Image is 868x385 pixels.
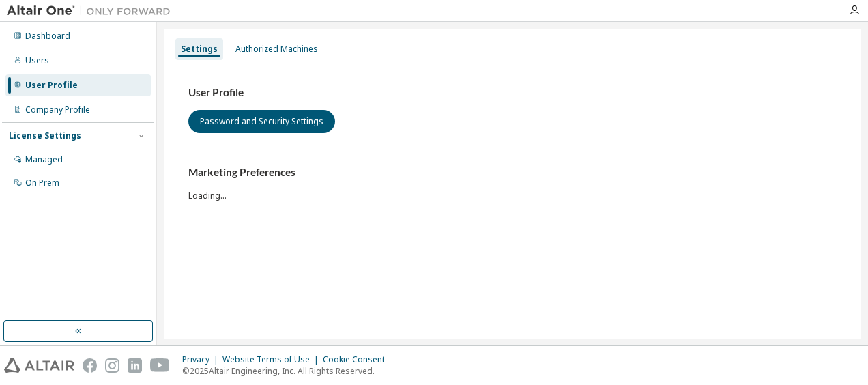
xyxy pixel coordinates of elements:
[105,358,119,373] img: instagram.svg
[25,154,63,165] div: Managed
[182,365,393,377] p: © 2025 Altair Engineering, Inc. All Rights Reserved.
[128,358,142,373] img: linkedin.svg
[9,130,81,141] div: License Settings
[83,358,97,373] img: facebook.svg
[188,166,837,201] div: Loading...
[188,110,335,133] button: Password and Security Settings
[182,354,222,365] div: Privacy
[4,358,74,373] img: altair_logo.svg
[25,177,59,188] div: On Prem
[7,4,177,18] img: Altair One
[25,80,78,91] div: User Profile
[25,104,90,115] div: Company Profile
[188,86,837,100] h3: User Profile
[188,166,837,180] h3: Marketing Preferences
[181,44,218,55] div: Settings
[323,354,393,365] div: Cookie Consent
[25,55,49,66] div: Users
[222,354,323,365] div: Website Terms of Use
[150,358,170,373] img: youtube.svg
[235,44,318,55] div: Authorized Machines
[25,31,70,42] div: Dashboard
